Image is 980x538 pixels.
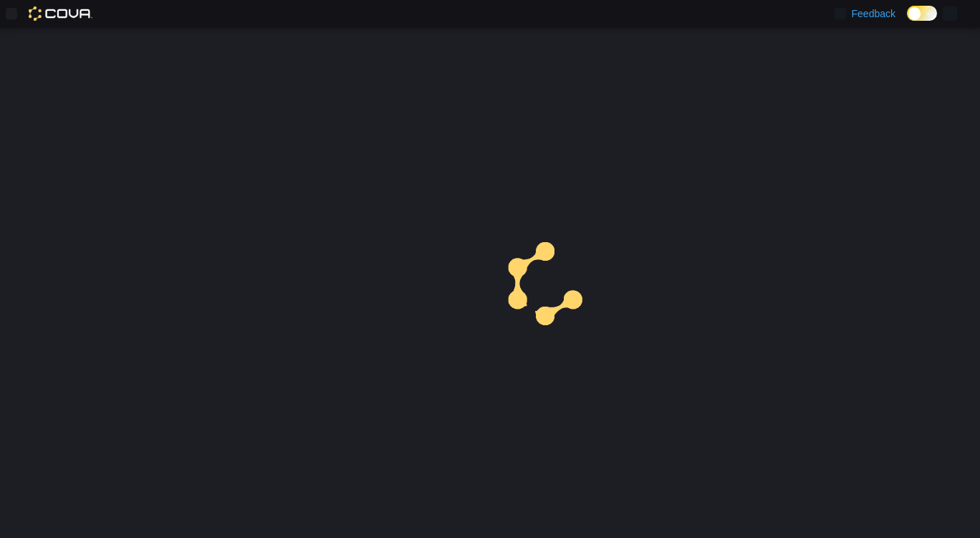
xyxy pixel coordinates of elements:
[907,6,937,21] input: Dark Mode
[852,6,895,21] span: Feedback
[907,21,908,21] span: Dark Mode
[490,231,597,339] img: cova-loader
[29,6,92,21] img: Cova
